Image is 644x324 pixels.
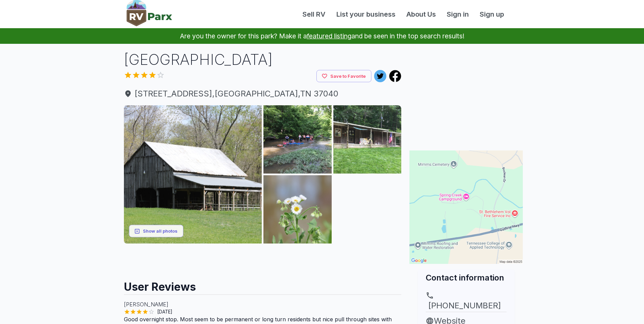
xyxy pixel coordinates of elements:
[333,175,402,244] img: AAcXr8rbs0XmnWLimVF9cgaexDL-wNToOlB3VTRdEVjW5KkNP-tgcD47BKDblQoc6VuR7xF2HWKRKE7WseU1aH0abw1XdLqjM...
[8,28,636,44] p: Are you the owner for this park? Make it a and be seen in the top search results!
[154,308,175,315] span: [DATE]
[401,9,441,19] a: About Us
[263,105,332,174] img: AAcXr8rCpIAigajSThzlqjx6wkz1vHcRKCwdHHLeqnFKPkyu0JsdKdN0mDRjlXc-In1nVAygj57ODI26dJkhKjpF5nzzuPtbv...
[124,105,262,244] img: AAcXr8qLDnJ0_NLYdL9SuZQM53eBt5hw_JcrlFCFCyMcFUADYdRQnMa1odHjh-RUgfcpjVYaOdSsAOW8YYGg7xwCXCjAU3Y3U...
[474,9,510,19] a: Sign up
[409,150,523,264] img: Map for Spring Creek Campground
[307,32,351,40] a: featured listing
[297,9,331,19] a: Sell RV
[124,244,402,274] iframe: Advertisement
[316,70,371,83] button: Save to Favorite
[124,300,402,308] p: [PERSON_NAME]
[129,225,183,237] button: Show all photos
[124,274,402,294] h2: User Reviews
[124,88,402,100] span: [STREET_ADDRESS] , [GEOGRAPHIC_DATA] , TN 37040
[426,291,507,312] a: [PHONE_NUMBER]
[263,175,332,244] img: AAcXr8o0xmc5JL7VKkxU9WVU9aqqKLOp0TAu167ohkHQfKOL5v_ot3vo2pqsrMRB14oJuIe9wAq3GcEfH4MHRhiNiAGT9qkd5...
[441,9,474,19] a: Sign in
[409,49,523,134] iframe: Advertisement
[331,9,401,19] a: List your business
[333,105,402,174] img: AAcXr8piOHtfxC8u0A3-UY50n2ljDLydCv0A2cIsqToVcIMFNHOEhAgOXXwtxtzLkFpbrcnYYlDDBKI_01kwJ9vaeGE0HYQo_...
[426,272,507,283] h2: Contact information
[124,49,402,70] h1: [GEOGRAPHIC_DATA]
[124,88,402,100] a: [STREET_ADDRESS],[GEOGRAPHIC_DATA],TN 37040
